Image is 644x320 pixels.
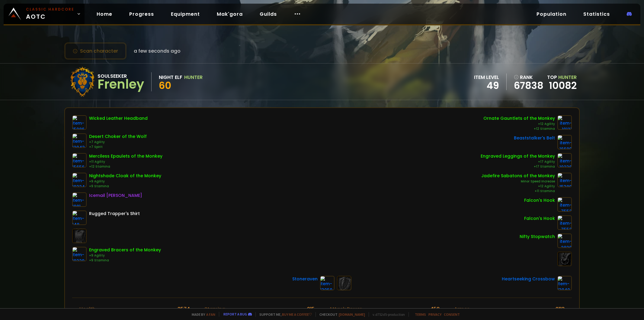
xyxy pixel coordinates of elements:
a: 10082 [549,79,577,92]
a: Classic HardcoreAOTC [4,4,85,24]
a: Consent [444,312,460,317]
div: Engraved Leggings of the Monkey [481,153,555,159]
img: item-7552 [557,197,572,212]
a: a fan [206,312,215,317]
div: +9 Agility [89,253,161,258]
a: Equipment [166,8,205,20]
a: Statistics [578,8,615,20]
div: Hunter [184,73,203,81]
a: Report a bug [223,312,247,316]
div: +9 Stamina [89,258,161,263]
div: Jadefire Sabatons of the Monkey [481,173,555,179]
small: Classic Hardcore [26,7,74,12]
a: [DOMAIN_NAME] [339,312,365,317]
span: Support me, [255,312,312,317]
div: Top [547,73,577,81]
span: Hunter [558,74,577,81]
img: item-7552 [557,215,572,230]
div: Heartseeking Crossbow [502,276,555,282]
div: Soulseeker [98,72,144,80]
div: Armor [454,305,469,313]
span: a few seconds ago [134,47,181,55]
img: item-13059 [320,276,335,290]
div: Minor Speed Increase [481,179,555,184]
div: +17 Stamina [481,164,555,169]
div: 49 [474,81,499,90]
div: Night Elf [159,73,182,81]
div: +12 Agility [481,184,555,189]
span: AOTC [26,7,74,21]
div: Desert Choker of the Wolf [89,133,147,140]
span: Made by [188,312,215,317]
div: Engraved Bracers of the Monkey [89,247,161,253]
div: Icemail [PERSON_NAME] [89,192,142,199]
img: item-12043 [72,133,87,148]
div: Falcon's Hook [524,215,555,222]
button: Scan character [64,42,127,60]
div: Ornate Gauntlets of the Monkey [483,115,555,122]
div: +7 Agility [89,140,147,145]
div: +7 Spirit [89,145,147,149]
img: item-15656 [72,153,87,168]
img: item-10121 [557,115,572,130]
a: Home [92,8,117,20]
div: Stoneraven [292,276,318,282]
div: Attack Power [329,305,362,313]
div: 458 [430,305,440,313]
img: item-10224 [72,173,87,187]
div: +12 Agility [483,122,555,126]
img: item-15389 [557,173,572,187]
img: item-148 [72,211,87,225]
a: Privacy [428,312,441,317]
a: Population [532,8,571,20]
div: +12 Stamina [483,126,555,131]
div: +11 Stamina [481,189,555,194]
img: item-2820 [557,233,572,248]
img: item-13040 [557,276,572,290]
div: Nifty Stopwatch [520,233,555,240]
img: item-1981 [72,192,87,207]
div: +17 Agility [481,159,555,164]
span: 60 [159,79,171,92]
span: Checkout [316,312,365,317]
div: rank [514,73,543,81]
a: Terms [415,312,426,317]
div: +12 Stamina [89,164,162,169]
div: Merciless Epaulets of the Monkey [89,153,162,159]
div: Health [79,305,95,313]
a: Progress [124,8,159,20]
div: 3574 [178,305,190,313]
img: item-10229 [72,247,87,261]
div: 215 [307,305,315,313]
span: v. d752d5 - production [369,312,405,317]
div: Nightshade Cloak of the Monkey [89,173,161,179]
div: Stamina [204,305,225,313]
div: +9 Agility [89,179,161,184]
a: Guilds [255,8,282,20]
img: item-15086 [72,115,87,130]
a: 67838 [514,81,543,90]
div: Beaststalker's Belt [514,135,555,141]
img: item-10236 [557,153,572,168]
div: 2113 [556,305,565,313]
div: Wicked Leather Headband [89,115,148,122]
a: Mak'gora [212,8,248,20]
div: +9 Stamina [89,184,161,189]
div: +11 Agility [89,159,162,164]
a: Buy me a coffee [282,312,312,317]
div: Frenley [98,80,144,89]
div: item level [474,73,499,81]
div: Falcon's Hook [524,197,555,204]
div: Rugged Trapper's Shirt [89,211,140,217]
img: item-16680 [557,135,572,149]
